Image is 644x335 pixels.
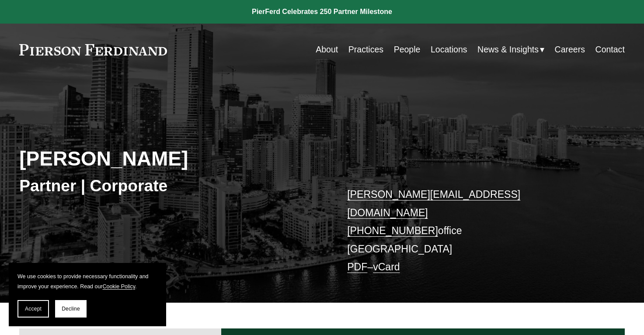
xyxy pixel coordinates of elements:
span: Decline [62,306,80,312]
a: [PHONE_NUMBER] [347,225,438,236]
a: About [316,41,338,58]
a: Contact [595,41,625,58]
a: [PERSON_NAME][EMAIL_ADDRESS][DOMAIN_NAME] [347,189,520,218]
a: Cookie Policy [103,283,136,290]
span: Accept [25,306,42,312]
section: Cookie banner [9,263,166,326]
button: Decline [55,300,87,318]
p: office [GEOGRAPHIC_DATA] – [347,186,599,276]
a: Locations [431,41,467,58]
h3: Partner | Corporate [19,176,322,196]
a: Careers [555,41,585,58]
h2: [PERSON_NAME] [19,147,322,171]
a: vCard [373,261,400,273]
button: Accept [17,300,49,318]
a: People [394,41,421,58]
a: PDF [347,261,367,273]
p: We use cookies to provide necessary functionality and improve your experience. Read our . [17,272,157,291]
a: Practices [348,41,383,58]
a: folder dropdown [477,41,544,58]
span: News & Insights [477,42,539,57]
